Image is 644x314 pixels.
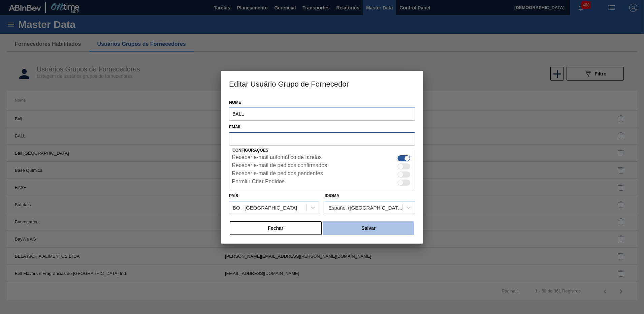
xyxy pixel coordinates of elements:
label: Receber e-mail automático de tarefas [232,154,322,162]
label: Configurações [232,148,268,153]
button: Fechar [230,221,322,235]
button: Salvar [323,221,414,235]
label: Nome [229,98,415,107]
label: Email [229,125,241,129]
label: Idioma [325,193,339,198]
label: Receber e-mail de pedidos confirmados [232,162,327,170]
div: Español ([GEOGRAPHIC_DATA]) [328,205,403,210]
label: País [229,193,238,198]
h3: Editar Usuário Grupo de Fornecedor [221,71,423,96]
div: BO - [GEOGRAPHIC_DATA] [233,205,297,210]
label: Receber e-mail de pedidos pendentes [232,170,323,179]
label: Permitir Criar Pedidos [232,179,284,187]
